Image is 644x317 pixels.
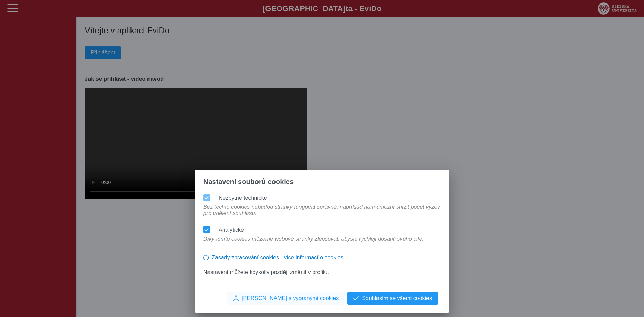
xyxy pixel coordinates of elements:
[347,292,438,305] button: Souhlasím se všemi cookies
[201,236,426,249] div: Díky těmto cookies můžeme webové stránky zlepšovat, abyste rychleji dosáhli svého cíle.
[201,204,443,223] div: Bez těchto cookies nebudou stránky fungovat správně, například nám umožní snížit počet výzev pro ...
[212,255,344,261] span: Zásady zpracování cookies - více informací o cookies
[241,295,339,301] span: [PERSON_NAME] s vybranými cookies
[203,269,441,275] p: Nastavení můžete kdykoliv později změnit v profilu.
[203,257,344,263] a: Zásady zpracování cookies - více informací o cookies
[362,295,432,301] span: Souhlasím se všemi cookies
[219,195,267,201] label: Nezbytné technické
[203,252,344,264] button: Zásady zpracování cookies - více informací o cookies
[203,178,294,186] span: Nastavení souborů cookies
[227,292,345,305] button: [PERSON_NAME] s vybranými cookies
[219,227,244,233] label: Analytické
